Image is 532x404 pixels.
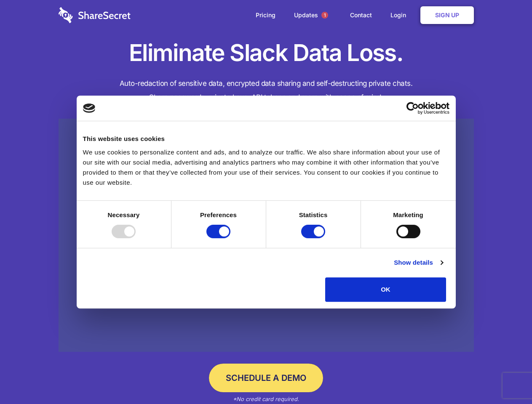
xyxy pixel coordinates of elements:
h1: Eliminate Slack Data Loss. [59,38,474,68]
img: logo [83,104,96,113]
a: Login [382,2,419,28]
div: This website uses cookies [83,134,449,144]
span: 1 [321,12,328,19]
img: logo-wordmark-white-trans-d4663122ce5f474addd5e946df7df03e33cb6a1c49d2221995e7729f52c070b2.svg [59,7,131,23]
a: Pricing [247,2,284,28]
a: Sign Up [420,6,474,24]
a: Show details [394,258,443,268]
button: OK [325,277,446,302]
a: Contact [342,2,380,28]
strong: Necessary [108,211,140,218]
div: We use cookies to personalize content and ads, and to analyze our traffic. We also share informat... [83,147,449,188]
a: Usercentrics Cookiebot - opens in a new window [376,102,449,114]
h4: Auto-redaction of sensitive data, encrypted data sharing and self-destructing private chats. Shar... [59,77,474,104]
strong: Statistics [299,211,328,218]
strong: Preferences [200,211,237,218]
a: Schedule a Demo [209,364,323,392]
strong: Marketing [393,211,423,218]
em: *No credit card required. [233,396,299,402]
a: Wistia video thumbnail [59,119,474,352]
